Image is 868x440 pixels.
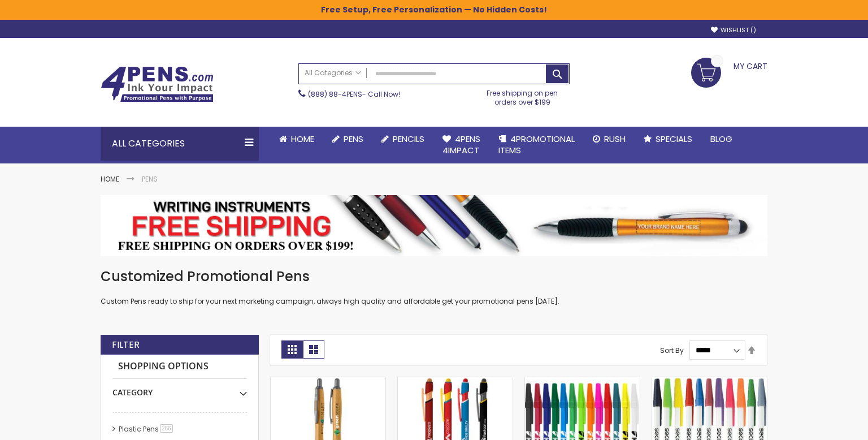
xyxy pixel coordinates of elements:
[635,127,701,152] a: Specials
[442,133,480,156] span: 4Pens 4impact
[101,174,119,184] a: Home
[116,424,177,434] a: Plastic Pens286
[160,424,173,433] span: 286
[299,64,367,83] a: All Categories
[604,133,626,145] span: Rush
[433,127,489,163] a: 4Pens4impact
[101,268,767,307] div: Custom Pens ready to ship for your next marketing campaign, always high quality and affordable ge...
[112,355,247,379] strong: Shopping Options
[101,195,767,256] img: Pens
[489,127,584,163] a: 4PROMOTIONALITEMS
[710,133,732,145] span: Blog
[656,133,692,145] span: Specials
[270,127,323,152] a: Home
[281,340,303,359] strong: Grid
[652,377,767,386] a: Belfast Value Stick Pen
[475,84,570,107] div: Free shipping on pen orders over $199
[101,127,259,161] div: All Categories
[305,68,361,77] span: All Categories
[393,133,424,145] span: Pencils
[308,89,400,99] span: - Call Now!
[291,133,314,145] span: Home
[701,127,741,152] a: Blog
[372,127,433,152] a: Pencils
[271,377,385,386] a: Bamboo Sophisticate Pen - ColorJet Imprint
[308,89,362,99] a: (888) 88-4PENS
[112,379,247,398] div: Category
[101,268,767,286] h1: Customized Promotional Pens
[711,26,756,34] a: Wishlist
[660,345,684,355] label: Sort By
[525,377,640,386] a: Belfast B Value Stick Pen
[584,127,635,152] a: Rush
[112,339,140,351] strong: Filter
[398,377,513,386] a: Superhero Ellipse Softy Pen with Stylus - Laser Engraved
[344,133,363,145] span: Pens
[323,127,372,152] a: Pens
[142,174,158,184] strong: Pens
[101,66,214,102] img: 4Pens Custom Pens and Promotional Products
[498,133,575,156] span: 4PROMOTIONAL ITEMS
